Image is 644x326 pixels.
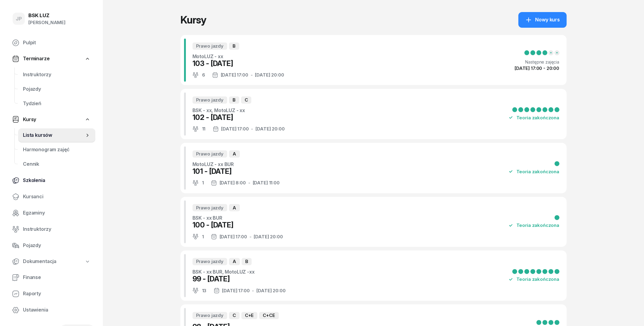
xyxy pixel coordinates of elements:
[229,96,239,104] div: B
[23,177,90,184] span: Szkolenia
[192,161,280,168] div: MotoLUZ - xx BUR
[192,96,227,104] div: Prawo jazdy
[23,39,90,47] span: Pulpit
[18,157,95,171] a: Cennik
[23,306,90,314] span: Ustawienia
[7,113,95,127] a: Kursy
[23,146,90,154] span: Harmonogram zajęć
[23,160,90,168] span: Cennik
[23,55,49,63] span: Terminarze
[7,222,95,237] a: Instruktorzy
[180,197,566,247] a: Prawo jazdyABSK - xx BUR100 - [DATE]1[DATE] 17:00-[DATE] 20:00Teoria zakończona
[23,131,84,139] span: Lista kursów
[192,167,280,176] div: 101 - [DATE]
[192,204,227,211] div: Prawo jazdy
[221,127,249,131] div: [DATE] 17:00
[7,206,95,220] a: Egzaminy
[18,96,95,111] a: Tydzień
[192,312,227,319] div: Prawo jazdy
[16,16,22,21] span: JP
[180,250,566,301] a: Prawo jazdyABBSK - xx BUR, MotoLUZ -xx99 - [DATE]13[DATE] 17:00-[DATE] 20:00Teoria zakończona
[7,303,95,317] a: Ustawienia
[256,288,285,293] div: [DATE] 20:00
[18,67,95,82] a: Instruktorzy
[214,287,285,293] div: -
[202,180,204,185] div: 1
[23,85,90,93] span: Pojazdy
[23,100,90,108] span: Tydzień
[202,234,204,239] div: 1
[23,274,90,281] span: Finanse
[192,220,283,230] div: 100 - [DATE]
[202,127,206,131] div: 11
[213,126,284,132] div: -
[515,66,559,71] div: [DATE] 17:00 - 20:00
[229,204,240,211] div: A
[180,89,566,139] a: Prawo jazdyBCBSK - xx, MotoLUZ - xx102 - [DATE]11[DATE] 17:00-[DATE] 20:00Teoria zakończona
[229,258,240,265] div: A
[23,209,90,217] span: Egzaminy
[28,13,65,18] div: BSK LUZ
[255,73,284,77] div: [DATE] 20:00
[255,127,284,131] div: [DATE] 20:00
[515,59,559,64] div: Następne zajęcia
[192,59,284,68] div: 103 - [DATE]
[241,96,252,104] div: C
[211,234,283,240] div: -
[23,71,90,79] span: Instruktorzy
[202,73,205,77] div: 6
[23,116,36,124] span: Kursy
[28,19,65,27] div: [PERSON_NAME]
[180,35,566,85] a: Prawo jazdyBMotoLUZ - xx103 - [DATE]6[DATE] 17:00-[DATE] 20:00Następne zajęcia[DATE] 17:00 - 20:00
[23,290,90,298] span: Raporty
[23,193,90,201] span: Kursanci
[7,270,95,285] a: Finanse
[180,14,233,25] h1: Kursy
[252,180,279,185] div: [DATE] 11:00
[259,312,278,319] div: C+CE
[18,128,95,143] a: Lista kursów
[219,180,246,185] div: [DATE] 8:00
[525,16,560,24] div: Nowy kurs
[192,42,227,50] div: Prawo jazdy
[192,113,285,122] div: 102 - [DATE]
[180,143,566,193] a: Prawo jazdyAMotoLUZ - xx BUR101 - [DATE]1[DATE] 8:00-[DATE] 11:00Teoria zakończona
[192,268,286,275] div: BSK - xx BUR, MotoLUZ -xx
[229,312,240,319] div: C
[229,42,239,50] div: B
[241,312,258,319] div: C+E
[7,238,95,253] a: Pojazdy
[507,276,559,283] div: Teoria zakończona
[18,82,95,96] a: Pojazdy
[192,107,285,114] div: BSK - xx, MotoLUZ - xx
[211,180,279,186] div: -
[507,114,559,121] div: Teoria zakończona
[7,173,95,188] a: Szkolenia
[518,12,566,28] a: Nowy kurs
[219,234,247,239] div: [DATE] 17:00
[7,36,95,50] a: Pulpit
[7,52,95,66] a: Terminarze
[23,225,90,233] span: Instruktorzy
[192,53,284,60] div: MotoLUZ - xx
[212,72,284,78] div: -
[507,168,559,175] div: Teoria zakończona
[23,258,56,265] span: Dokumentacja
[7,287,95,301] a: Raporty
[222,288,249,293] div: [DATE] 17:00
[254,234,283,239] div: [DATE] 20:00
[23,242,90,249] span: Pojazdy
[192,274,286,284] div: 99 - [DATE]
[507,222,559,229] div: Teoria zakończona
[7,255,95,268] a: Dokumentacja
[18,143,95,157] a: Harmonogram zajęć
[192,150,227,158] div: Prawo jazdy
[229,150,240,158] div: A
[192,214,283,221] div: BSK - xx BUR
[192,258,227,265] div: Prawo jazdy
[7,190,95,204] a: Kursanci
[242,258,252,265] div: B
[220,73,248,77] div: [DATE] 17:00
[202,288,207,293] div: 13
